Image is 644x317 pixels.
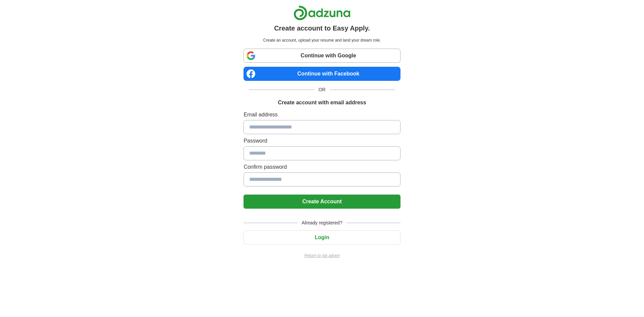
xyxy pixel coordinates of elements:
[244,67,400,81] a: Continue with Facebook
[244,253,400,259] a: Return to job advert
[274,23,370,33] h1: Create account to Easy Apply.
[244,230,400,245] button: Login
[244,234,400,240] a: Login
[298,219,346,226] span: Already registered?
[244,49,400,63] a: Continue with Google
[315,86,330,93] span: OR
[244,195,400,209] button: Create Account
[278,99,366,107] h1: Create account with email address
[245,37,399,43] p: Create an account, upload your resume and land your dream role.
[244,111,400,119] label: Email address
[293,5,351,20] img: Adzuna logo
[244,163,400,171] label: Confirm password
[244,137,400,145] label: Password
